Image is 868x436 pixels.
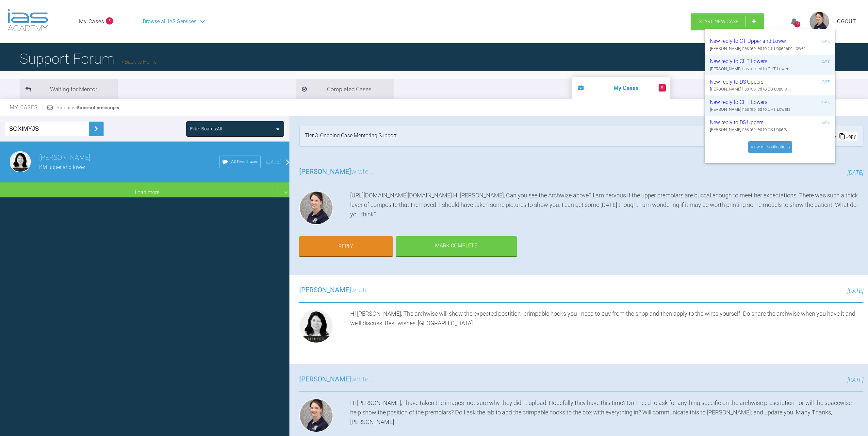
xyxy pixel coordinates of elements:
[299,166,373,177] h3: wrote...
[710,86,830,92] div: [PERSON_NAME] has replied to DS Uppers
[710,106,830,113] div: [PERSON_NAME] has replied to CHT Lowers
[10,151,31,172] img: Hooria Olsen
[350,398,863,435] div: Hi [PERSON_NAME], I have taken the images- not sure why they didn't upload. Hopefully they have t...
[834,17,856,26] a: Logout
[39,152,219,163] h3: [PERSON_NAME]
[79,17,104,26] a: My Cases
[710,37,788,45] div: New reply to CT Upper and Lower
[847,287,863,294] span: [DATE]
[77,105,120,110] strong: 5 unread messages
[572,77,670,99] li: My Cases
[822,39,830,44] div: [DATE]
[91,124,101,134] img: chevronRight.28bd32b0.svg
[20,79,118,99] li: Waiting for Mentor
[705,34,835,55] a: New reply to CT Upper and Lower[DATE][PERSON_NAME] has replied to CT Upper and Lower
[296,79,394,99] li: Completed Cases
[106,17,113,25] span: 5
[266,159,281,165] span: [DATE]
[838,132,857,141] div: Copy
[710,66,830,72] div: [PERSON_NAME] has replied to CHT Lowers
[299,398,333,432] img: Hannah Hopkins
[847,169,863,176] span: [DATE]
[822,79,830,84] div: [DATE]
[705,95,835,116] a: New reply to CHT Lowers[DATE][PERSON_NAME] has replied to CHT Lowers
[299,309,333,343] img: Hooria Olsen
[350,191,863,227] div: [URL][DOMAIN_NAME][DOMAIN_NAME] Hi [PERSON_NAME], Can you see the Archwize above? I am nervous if...
[5,122,89,136] input: Enter Case ID or Title
[699,19,739,25] span: Start New Case
[705,55,835,75] a: New reply to CHT Lowers[DATE][PERSON_NAME] has replied to CHT Lowers
[299,168,351,176] span: [PERSON_NAME]
[822,59,830,64] div: [DATE]
[748,141,792,153] a: View All Notifications
[230,159,258,165] span: IAS Fixed Braces
[10,104,43,110] span: My Cases
[810,12,829,31] img: profile.png
[847,377,863,383] span: [DATE]
[691,13,764,30] a: Start New Case
[705,116,835,136] a: New reply to DS Uppers[DATE][PERSON_NAME] has replied to DS Uppers
[299,286,351,294] span: [PERSON_NAME]
[710,45,830,52] div: [PERSON_NAME] has replied to CT Upper and Lower
[794,21,800,27] div: 37
[190,125,222,132] div: Filter Boards: All
[350,309,863,346] div: Hi [PERSON_NAME]. The archwise will show the expected postition- crimpable hooks you - need to bu...
[299,375,351,383] span: [PERSON_NAME]
[822,100,830,105] div: [DATE]
[396,236,517,257] div: Mark Complete
[822,120,830,125] div: [DATE]
[710,57,788,66] div: New reply to CHT Lowers
[710,78,788,86] div: New reply to DS Uppers
[710,118,788,127] div: New reply to DS Uppers
[710,98,788,107] div: New reply to CHT Lowers
[57,105,120,110] span: You have
[305,131,397,141] div: Tier 3: Ongoing Case Mentoring Support
[299,236,393,257] a: Reply
[710,126,830,133] div: [PERSON_NAME] has replied to DS Uppers
[299,374,373,385] h3: wrote...
[299,285,373,296] h3: wrote...
[143,17,196,26] span: Browse all IAS Services
[39,164,85,170] span: KM upper and lower
[121,59,157,65] a: Back to Home
[8,9,48,31] img: logo-light.3e3ef733.png
[299,191,333,225] img: Hannah Hopkins
[705,75,835,95] a: New reply to DS Uppers[DATE][PERSON_NAME] has replied to DS Uppers
[20,47,157,70] h1: Support Forum
[659,84,666,92] span: 5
